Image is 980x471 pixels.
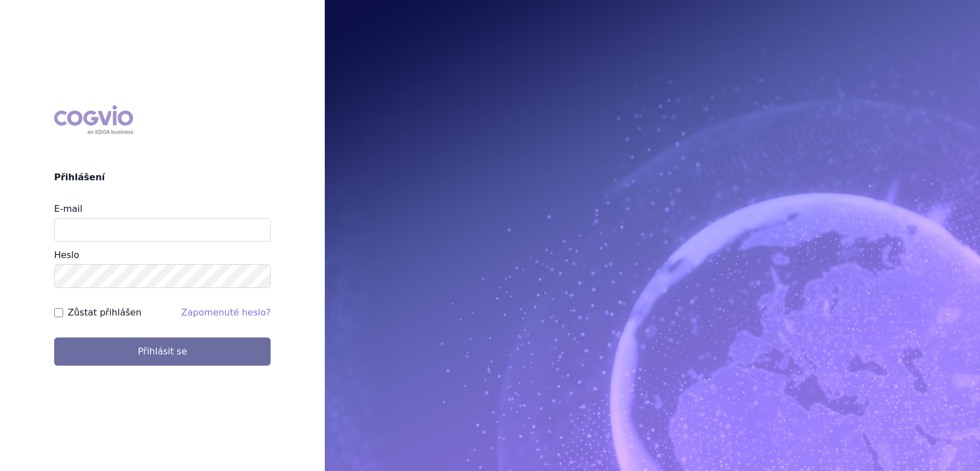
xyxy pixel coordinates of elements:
[54,105,133,135] div: COGVIO
[54,203,82,214] label: E-mail
[68,306,142,319] label: Zůstat přihlášen
[54,250,79,260] label: Heslo
[54,337,271,366] button: Přihlásit se
[54,171,271,184] h2: Přihlášení
[181,307,271,318] a: Zapomenuté heslo?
